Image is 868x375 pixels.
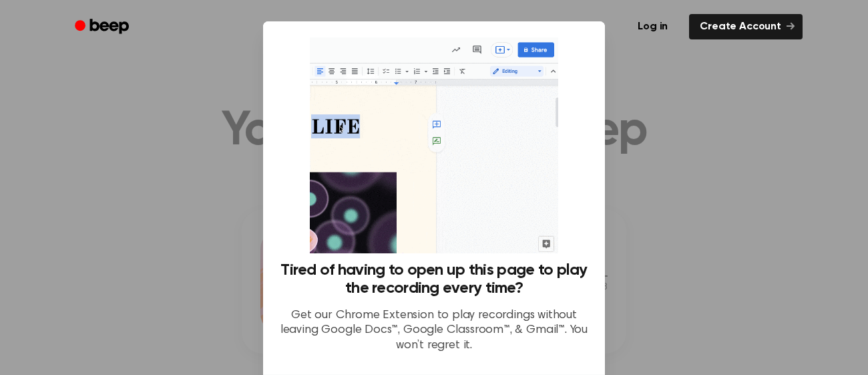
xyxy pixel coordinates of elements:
[310,37,558,253] img: Beep extension in action
[279,261,589,297] h3: Tired of having to open up this page to play the recording every time?
[65,14,141,40] a: Beep
[279,308,589,354] p: Get our Chrome Extension to play recordings without leaving Google Docs™, Google Classroom™, & Gm...
[624,11,681,42] a: Log in
[689,14,803,39] a: Create Account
